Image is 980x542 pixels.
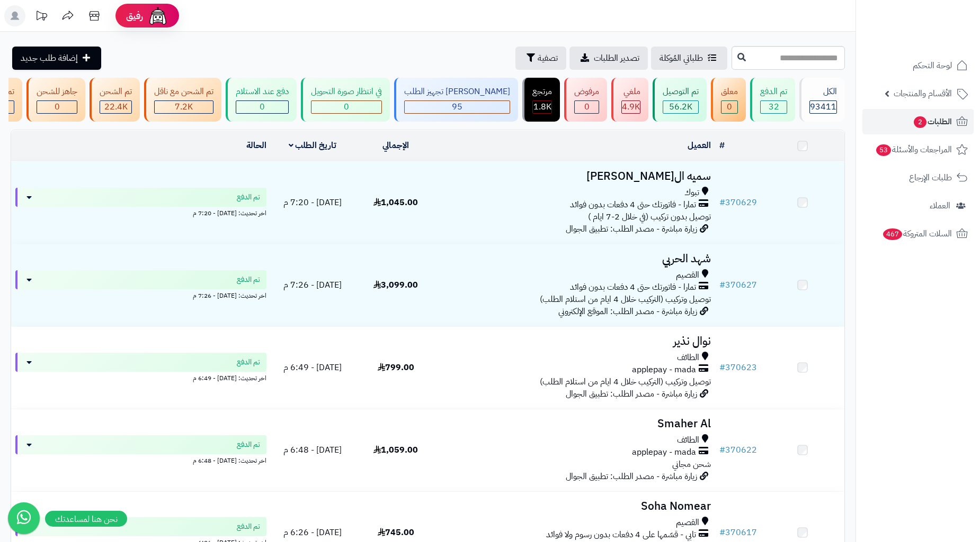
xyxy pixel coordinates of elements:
span: توصيل وتركيب (التركيب خلال 4 ايام من استلام الطلب) [540,293,711,306]
div: ملغي [621,86,640,98]
span: 0 [584,100,590,113]
span: تبوك [684,187,699,199]
a: تم الشحن مع ناقل 7.2K [142,78,224,122]
span: تم الدفع [237,439,260,450]
span: زيارة مباشرة - مصدر الطلب: تطبيق الجوال [566,470,697,483]
div: 22425 [100,101,131,113]
h3: شهد الحربي [442,253,711,265]
span: المراجعات والأسئلة [875,142,952,157]
span: تمارا - فاتورتك حتى 4 دفعات بدون فوائد [570,281,696,293]
span: [DATE] - 7:26 م [283,279,342,291]
div: اخر تحديث: [DATE] - 6:48 م [15,454,266,465]
span: 2 [914,116,926,128]
div: 7223 [155,101,213,113]
span: تصفية [538,52,558,65]
span: زيارة مباشرة - مصدر الطلب: تطبيق الجوال [566,223,697,235]
div: 0 [37,101,77,113]
span: شحن مجاني [672,458,711,471]
span: 3,099.00 [373,279,418,291]
div: دفع عند الاستلام [236,86,289,98]
a: الطلبات2 [862,109,974,134]
span: applepay - mada [632,364,696,376]
a: تاريخ الطلب [289,139,337,152]
span: # [719,526,725,539]
a: دفع عند الاستلام 0 [224,78,299,122]
span: [DATE] - 6:48 م [283,444,342,456]
div: 0 [721,101,737,113]
span: طلبات الإرجاع [909,170,952,185]
a: العملاء [862,193,974,218]
a: في انتظار صورة التحويل 0 [299,78,392,122]
a: السلات المتروكة467 [862,221,974,246]
span: زيارة مباشرة - مصدر الطلب: الموقع الإلكتروني [558,305,697,318]
span: 0 [55,100,60,113]
span: 0 [344,100,349,113]
span: 56.2K [669,100,692,113]
a: المراجعات والأسئلة53 [862,137,974,162]
span: تصدير الطلبات [594,52,639,65]
span: توصيل وتركيب (التركيب خلال 4 ايام من استلام الطلب) [540,375,711,388]
span: تمارا - فاتورتك حتى 4 دفعات بدون فوائد [570,199,696,211]
a: مرفوض 0 [562,78,609,122]
span: applepay - mada [632,446,696,458]
span: 1,059.00 [373,444,418,456]
div: 0 [311,101,381,113]
div: 56211 [663,101,698,113]
span: تم الدفع [237,192,260,203]
div: تم الدفع [760,86,787,98]
span: 93411 [810,100,836,113]
span: 1,045.00 [373,196,418,209]
a: جاهز للشحن 0 [24,78,87,122]
a: طلبات الإرجاع [862,165,974,190]
div: اخر تحديث: [DATE] - 7:20 م [15,207,266,218]
span: توصيل بدون تركيب (في خلال 2-7 ايام ) [588,210,711,223]
span: تم الدفع [237,521,260,532]
div: 0 [236,101,288,113]
a: [PERSON_NAME] تجهيز الطلب 95 [392,78,520,122]
a: مرتجع 1.8K [520,78,562,122]
span: تم الدفع [237,357,260,368]
span: تابي - قسّمها على 4 دفعات بدون رسوم ولا فوائد [546,529,696,541]
a: #370622 [719,444,757,456]
div: في انتظار صورة التحويل [311,86,382,98]
h3: نوال نذير [442,335,711,347]
a: تم الدفع 32 [748,78,797,122]
a: العميل [688,139,711,152]
div: 95 [405,101,510,113]
a: الكل93411 [797,78,847,122]
h3: Soha Nomear [442,500,711,512]
div: 4939 [622,101,640,113]
span: الطلبات [913,114,952,129]
span: 799.00 [378,361,414,374]
a: تحديثات المنصة [28,5,55,29]
span: # [719,279,725,291]
h3: سميه ال[PERSON_NAME] [442,170,711,182]
a: تصدير الطلبات [569,47,648,70]
div: [PERSON_NAME] تجهيز الطلب [404,86,510,98]
span: 32 [769,100,779,113]
span: 53 [876,144,891,156]
a: لوحة التحكم [862,53,974,78]
span: 22.4K [104,100,128,113]
span: 0 [260,100,265,113]
span: # [719,444,725,456]
span: 4.9K [622,100,640,113]
a: #370617 [719,526,757,539]
span: تم الدفع [237,274,260,285]
a: تم التوصيل 56.2K [651,78,709,122]
span: طلباتي المُوكلة [660,52,703,65]
span: الأقسام والمنتجات [894,86,952,101]
div: معلق [721,86,738,98]
button: تصفية [515,47,566,70]
h3: Smaher Al [442,418,711,430]
span: 467 [883,228,902,240]
span: الطائف [677,434,699,446]
a: #370627 [719,279,757,291]
div: تم التوصيل [663,86,699,98]
a: #370623 [719,361,757,374]
div: جاهز للشحن [37,86,77,98]
span: 7.2K [175,100,193,113]
span: [DATE] - 7:20 م [283,196,342,209]
img: logo-2.png [908,29,970,51]
span: 745.00 [378,526,414,539]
